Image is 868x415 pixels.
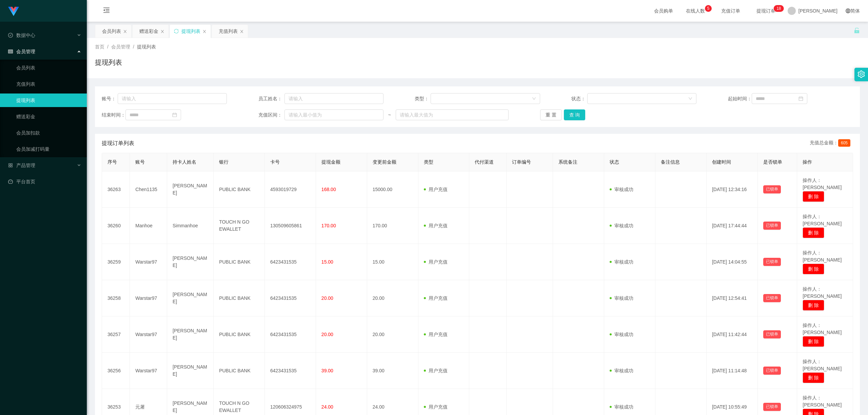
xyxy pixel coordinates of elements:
span: 数据中心 [8,33,35,38]
td: 36260 [102,208,130,244]
td: Warstar97 [130,316,167,353]
span: 会员管理 [8,49,35,54]
td: 20.00 [367,316,418,353]
span: 充值区间： [258,111,285,119]
td: Warstar97 [130,244,167,280]
td: Chen1135 [130,171,167,208]
input: 请输入 [118,93,227,104]
span: 用户充值 [424,295,448,301]
span: 是否锁单 [763,159,782,165]
button: 重 置 [540,109,562,120]
i: 图标: appstore-o [8,163,13,168]
span: 用户充值 [424,187,448,192]
td: 20.00 [367,280,418,316]
span: 审核成功 [610,187,633,192]
span: 用户充值 [424,223,448,228]
span: 产品管理 [8,163,35,168]
a: 赠送彩金 [16,110,81,123]
span: 提现列表 [137,44,156,49]
span: 操作人：[PERSON_NAME] [803,359,842,371]
span: 605 [838,139,850,147]
span: 在线人数 [683,8,708,13]
p: 1 [776,5,779,12]
span: 提现金额 [321,159,340,165]
td: [PERSON_NAME] [167,353,214,389]
td: Simmanhoe [167,208,214,244]
span: 提现订单 [753,8,779,13]
td: 6423431535 [265,353,316,389]
i: 图标: close [123,29,127,34]
span: 操作人：[PERSON_NAME] [803,250,842,263]
td: 4593019729 [265,171,316,208]
button: 删 除 [803,300,824,311]
td: Warstar97 [130,353,167,389]
span: 账号： [102,95,118,102]
span: 提现订单列表 [102,139,134,147]
span: 账号 [135,159,145,165]
button: 删 除 [803,336,824,347]
span: 状态： [571,95,587,102]
span: 持卡人姓名 [173,159,196,165]
sup: 18 [774,5,784,12]
button: 查 询 [564,109,586,120]
span: 会员管理 [111,44,130,49]
td: PUBLIC BANK [214,316,265,353]
span: 20.00 [321,295,333,301]
span: 审核成功 [610,223,633,228]
i: 图标: close [202,29,206,34]
span: 代付渠道 [475,159,494,165]
button: 已锁单 [763,294,781,302]
td: 170.00 [367,208,418,244]
button: 删 除 [803,227,824,238]
span: 24.00 [321,404,333,410]
i: 图标: close [240,29,244,34]
i: 图标: down [532,97,536,101]
span: 用户充值 [424,368,448,373]
a: 会员加减打码量 [16,142,81,156]
span: / [107,44,108,49]
button: 删 除 [803,264,824,274]
span: ~ [383,111,396,119]
td: 36257 [102,316,130,353]
td: 36258 [102,280,130,316]
a: 提现列表 [16,94,81,107]
td: 6423431535 [265,316,316,353]
span: 15.00 [321,259,333,265]
span: 系统备注 [558,159,577,165]
button: 已锁单 [763,222,781,230]
td: 36256 [102,353,130,389]
span: 备注信息 [661,159,680,165]
span: 类型： [415,95,431,102]
i: 图标: setting [857,70,865,78]
span: 审核成功 [610,295,633,301]
h1: 提现列表 [95,57,122,67]
span: 20.00 [321,332,333,337]
td: [PERSON_NAME] [167,280,214,316]
i: 图标: sync [174,29,179,34]
div: 提现列表 [181,25,200,38]
i: 图标: close [160,29,164,34]
span: 员工姓名： [258,95,285,102]
input: 请输入最大值为 [396,109,509,120]
span: 审核成功 [610,259,633,265]
button: 已锁单 [763,258,781,266]
img: logo.9652507e.png [8,7,19,16]
div: 充值总金额： [810,139,853,147]
i: 图标: calendar [172,112,177,117]
span: 用户充值 [424,404,448,410]
p: 5 [707,5,710,12]
span: 审核成功 [610,332,633,337]
td: TOUCH N GO EWALLET [214,208,265,244]
span: 操作 [803,159,812,165]
span: 起始时间： [728,95,752,102]
td: [DATE] 11:14:48 [707,353,758,389]
span: 用户充值 [424,332,448,337]
p: 8 [779,5,781,12]
i: 图标: calendar [798,96,803,101]
div: 赠送彩金 [139,25,158,38]
i: 图标: check-circle-o [8,33,13,38]
td: [DATE] 12:34:16 [707,171,758,208]
button: 删 除 [803,191,824,202]
span: 首页 [95,44,104,49]
span: 操作人：[PERSON_NAME] [803,178,842,190]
